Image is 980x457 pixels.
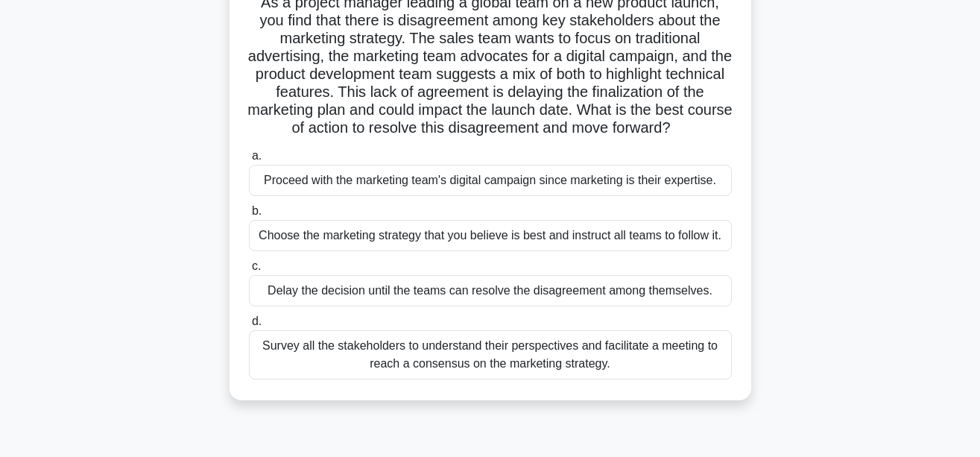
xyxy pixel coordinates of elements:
[252,204,262,217] span: b.
[249,165,732,196] div: Proceed with the marketing team's digital campaign since marketing is their expertise.
[249,275,732,306] div: Delay the decision until the teams can resolve the disagreement among themselves.
[252,315,262,327] span: d.
[249,330,732,379] div: Survey all the stakeholders to understand their perspectives and facilitate a meeting to reach a ...
[252,259,261,272] span: c.
[249,220,732,251] div: Choose the marketing strategy that you believe is best and instruct all teams to follow it.
[252,149,262,162] span: a.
